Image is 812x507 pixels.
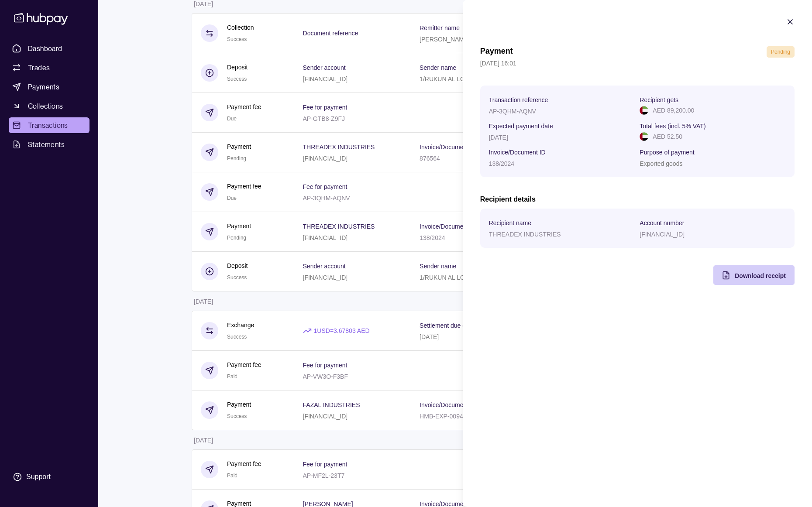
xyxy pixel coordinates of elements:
[489,231,561,238] p: THREADEX INDUSTRIES
[653,106,694,115] p: AED 89,200.00
[489,160,514,167] p: 138/2024
[480,46,513,58] h1: Payment
[771,49,790,55] span: Pending
[489,134,508,141] p: [DATE]
[653,132,682,141] p: AED 52.50
[480,58,795,68] p: [DATE] 16:01
[489,96,548,103] p: Transaction reference
[489,108,536,115] p: AP-3QHM-AQNV
[640,160,682,167] p: Exported goods
[640,219,684,226] p: Account number
[640,132,648,141] img: ae
[640,106,648,115] img: ae
[640,123,705,130] p: Total fees (incl. 5% VAT)
[489,149,546,156] p: Invoice/Document ID
[480,195,795,204] h2: Recipient details
[640,149,694,156] p: Purpose of payment
[640,231,685,238] p: [FINANCIAL_ID]
[640,96,678,103] p: Recipient gets
[713,265,795,285] button: Download receipt
[489,123,553,130] p: Expected payment date
[489,219,531,226] p: Recipient name
[735,272,786,279] span: Download receipt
